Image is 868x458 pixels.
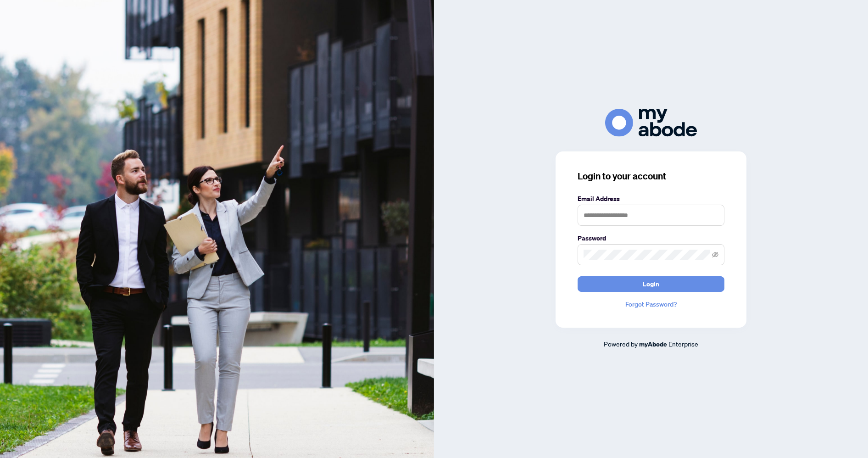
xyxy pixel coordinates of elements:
[605,109,697,137] img: ma-logo
[668,340,698,348] span: Enterprise
[643,277,659,291] span: Login
[712,251,718,258] span: eye-invisible
[578,194,724,204] label: Email Address
[604,340,638,348] span: Powered by
[639,339,667,349] a: myAbode
[578,276,724,292] button: Login
[578,170,724,183] h3: Login to your account
[578,233,724,243] label: Password
[578,299,724,309] a: Forgot Password?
